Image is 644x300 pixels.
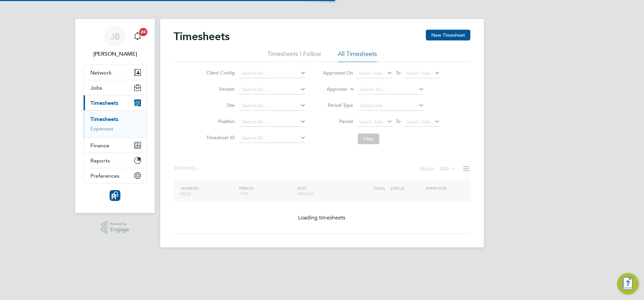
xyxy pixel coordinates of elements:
[90,142,109,149] span: Finance
[406,119,431,125] span: Select date
[110,190,120,201] img: resourcinggroup-logo-retina.png
[83,190,147,201] a: Go to home page
[101,221,129,234] a: Powered byEngage
[204,86,235,92] label: Vendor
[267,50,321,62] li: Timesheets I Follow
[90,116,118,122] a: Timesheets
[359,70,383,76] span: Select date
[446,166,449,172] span: 0
[84,65,146,80] button: Network
[90,69,112,76] span: Network
[84,110,146,138] div: Timesheets
[239,101,306,111] input: Search for...
[195,164,199,171] span: ...
[84,80,146,95] button: Jobs
[90,173,119,179] span: Preferences
[174,164,200,172] div: Showing
[90,85,102,91] span: Jobs
[358,85,424,94] input: Search for...
[111,32,120,41] span: JB
[420,164,457,174] div: Status
[204,70,235,76] label: Client Config
[358,101,424,111] input: Select one
[338,50,377,62] li: All Timesheets
[239,85,306,94] input: Search for...
[359,119,383,125] span: Select date
[617,273,639,295] button: Engage Resource Center
[90,100,118,106] span: Timesheets
[83,50,147,58] span: Joe Belsten
[426,30,470,40] button: New Timesheet
[84,138,146,153] button: Finance
[406,70,431,76] span: Select date
[90,157,110,164] span: Reports
[84,95,146,110] button: Timesheets
[204,102,235,108] label: Site
[239,69,306,78] input: Search for...
[439,166,456,172] label: All
[204,118,235,124] label: Position
[323,118,353,124] label: Period
[394,68,403,77] span: To
[83,26,147,58] a: JB[PERSON_NAME]
[75,19,155,213] nav: Main navigation
[239,133,306,143] input: Search for...
[84,168,146,183] button: Preferences
[131,26,144,47] a: 20
[239,117,306,127] input: Search for...
[317,86,347,93] label: Approver
[110,227,129,233] span: Engage
[139,28,147,36] span: 20
[84,153,146,168] button: Reports
[323,70,353,76] label: Approved On
[174,30,230,43] h2: Timesheets
[204,134,235,141] label: Timesheet ID
[110,221,129,227] span: Powered by
[323,102,353,108] label: Period Type
[358,133,379,144] button: Filter
[394,117,403,126] span: To
[90,125,113,132] a: Expenses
